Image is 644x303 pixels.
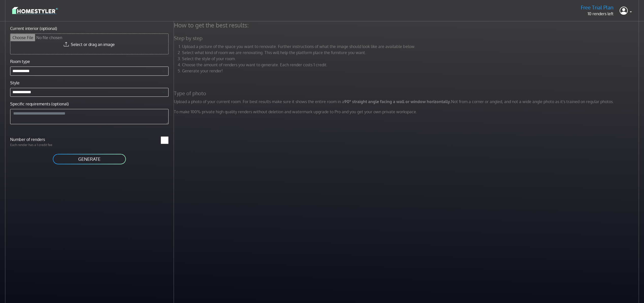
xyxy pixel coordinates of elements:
[171,35,643,41] h5: Step by step
[182,50,640,56] li: Select what kind of room we are renovating. This will help the platform place the furniture you w...
[171,99,643,105] p: Upload a photo of your current room. For best results make sure it shows the entire room in a Not...
[581,4,614,11] h5: Free Trial Plan
[182,43,640,50] li: Upload a picture of the space you want to renovate. Further instructions of what the image should...
[7,142,89,147] p: Each render has a 1 credit fee
[10,25,57,31] label: Current interior (optional)
[182,62,640,68] li: Choose the amount of renders you want to generate. Each render costs 1 credit.
[10,80,20,86] label: Style
[581,11,614,17] p: 10 renders left
[171,21,643,29] h4: How to get the best results:
[7,136,89,142] label: Number of renders
[12,6,58,15] img: logo-3de290ba35641baa71223ecac5eacb59cb85b4c7fdf211dc9aaecaaee71ea2f8.svg
[171,90,643,97] h5: Type of photo
[52,153,126,165] button: GENERATE
[344,99,451,104] strong: 90° straight angle facing a wall or window horizontally.
[10,101,69,107] label: Specific requirements (optional)
[10,58,30,65] label: Room type
[182,68,640,74] li: Generate your render!
[182,56,640,62] li: Select the style of your room.
[171,109,643,115] p: To make 100% private high quality renders without deletion and watermark upgrade to Pro and you g...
